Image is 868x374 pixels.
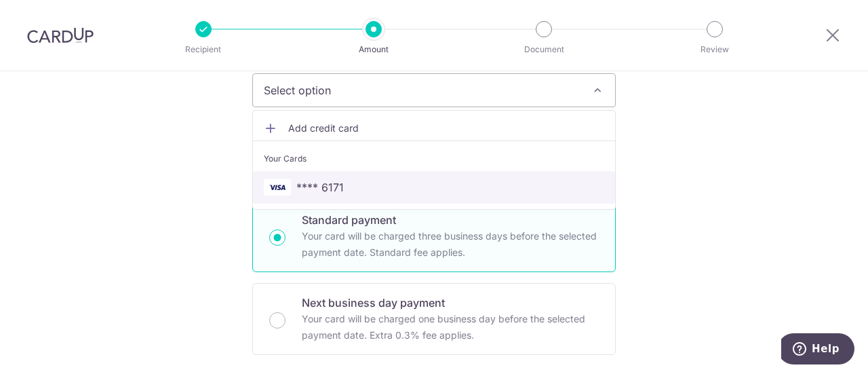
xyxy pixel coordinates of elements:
p: Document [494,43,594,56]
p: Review [665,43,765,56]
p: Your card will be charged three business days before the selected payment date. Standard fee appl... [302,228,599,261]
span: Select option [264,82,580,98]
iframe: Opens a widget where you can find more information [781,333,854,367]
ul: Select option [252,110,616,210]
span: Add credit card [288,121,604,135]
button: Select option [252,73,616,107]
p: Standard payment [302,212,599,228]
p: Next business day payment [302,295,599,311]
a: Add credit card [253,116,615,141]
p: Amount [323,43,424,56]
p: Your card will be charged one business day before the selected payment date. Extra 0.3% fee applies. [302,311,599,343]
img: VISA [264,179,291,195]
img: CardUp [27,27,94,43]
p: Recipient [153,43,254,56]
span: Your Cards [264,152,307,166]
